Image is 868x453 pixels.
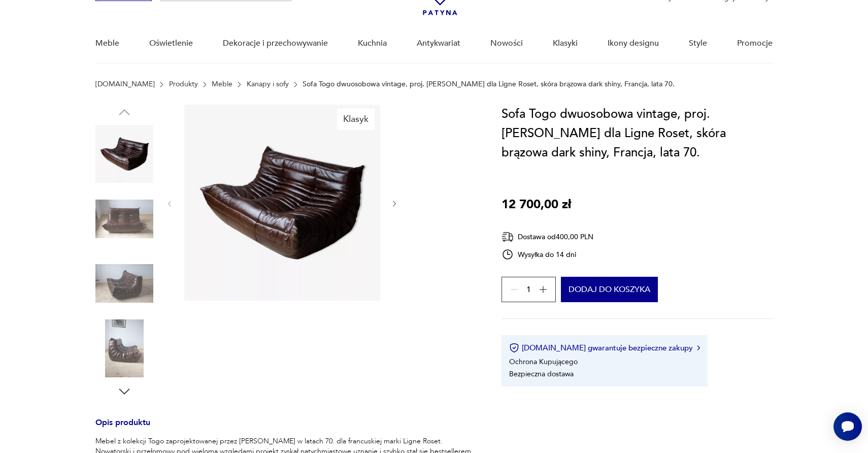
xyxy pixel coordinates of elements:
[149,24,193,63] a: Oświetlenie
[223,24,328,63] a: Dekoracje i przechowywanie
[509,369,574,379] li: Bezpieczna dostawa
[212,80,232,88] a: Meble
[95,80,155,88] a: [DOMAIN_NAME]
[608,24,659,63] a: Ikony designu
[502,248,593,261] div: Wysyłka do 14 dni
[95,190,153,248] img: Zdjęcie produktu Sofa Togo dwuosobowa vintage, proj. M. Ducaroy dla Ligne Roset, skóra brązowa da...
[509,357,578,367] li: Ochrona Kupującego
[95,125,153,183] img: Zdjęcie produktu Sofa Togo dwuosobowa vintage, proj. M. Ducaroy dla Ligne Roset, skóra brązowa da...
[95,419,477,436] h3: Opis produktu
[417,24,460,63] a: Antykwariat
[502,231,593,243] div: Dostawa od 400,00 PLN
[509,343,519,353] img: Ikona certyfikatu
[358,24,387,63] a: Kuchnia
[553,24,578,63] a: Klasyki
[303,80,675,88] p: Sofa Togo dwuosobowa vintage, proj. [PERSON_NAME] dla Ligne Roset, skóra brązowa dark shiny, Fran...
[337,109,375,130] div: Klasyk
[689,24,707,63] a: Style
[833,412,862,441] iframe: Smartsupp widget button
[561,277,658,302] button: Dodaj do koszyka
[502,231,514,243] img: Ikona dostawy
[95,319,153,377] img: Zdjęcie produktu Sofa Togo dwuosobowa vintage, proj. M. Ducaroy dla Ligne Roset, skóra brązowa da...
[490,24,523,63] a: Nowości
[502,105,773,163] h1: Sofa Togo dwuosobowa vintage, proj. [PERSON_NAME] dla Ligne Roset, skóra brązowa dark shiny, Fran...
[95,24,119,63] a: Meble
[526,286,531,293] span: 1
[502,195,571,214] p: 12 700,00 zł
[697,345,700,350] img: Ikona strzałki w prawo
[509,343,699,353] button: [DOMAIN_NAME] gwarantuje bezpieczne zakupy
[184,105,380,301] img: Zdjęcie produktu Sofa Togo dwuosobowa vintage, proj. M. Ducaroy dla Ligne Roset, skóra brązowa da...
[247,80,289,88] a: Kanapy i sofy
[169,80,198,88] a: Produkty
[95,254,153,312] img: Zdjęcie produktu Sofa Togo dwuosobowa vintage, proj. M. Ducaroy dla Ligne Roset, skóra brązowa da...
[737,24,773,63] a: Promocje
